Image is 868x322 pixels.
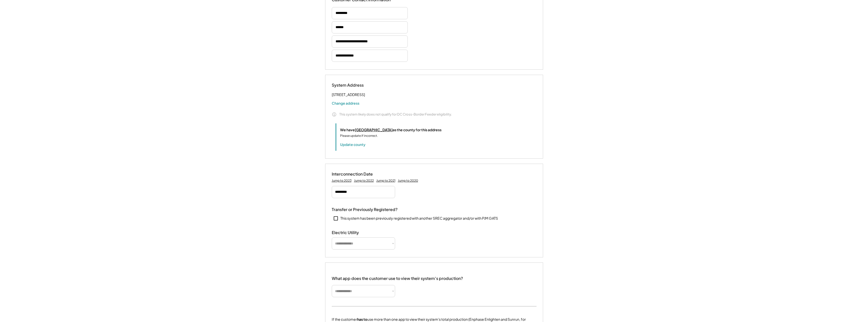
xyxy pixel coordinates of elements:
div: Transfer or Previously Registered? [332,207,398,212]
strong: has to [357,317,367,321]
button: Update county [340,142,365,147]
div: [STREET_ADDRESS] [332,91,365,98]
div: Jump to 2020 [398,179,418,183]
div: This system has been previously registered with another SREC aggregator and/or with PJM GATS [340,216,498,221]
div: System Address [332,83,382,88]
div: This system likely does not qualify for DC Cross-Border Feeder eligibility. [339,112,452,117]
div: Jump to 2022 [354,179,374,183]
u: [GEOGRAPHIC_DATA] [355,127,393,132]
div: Please update if incorrect. [340,134,378,138]
div: Interconnection Date [332,172,382,177]
div: Jump to 2021 [376,179,395,183]
div: We have as the county for this address [340,127,441,132]
div: Jump to 2023 [332,179,352,183]
div: Electric Utility [332,230,382,235]
div: What app does the customer use to view their system's production? [332,270,463,282]
button: Change address [332,101,359,106]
